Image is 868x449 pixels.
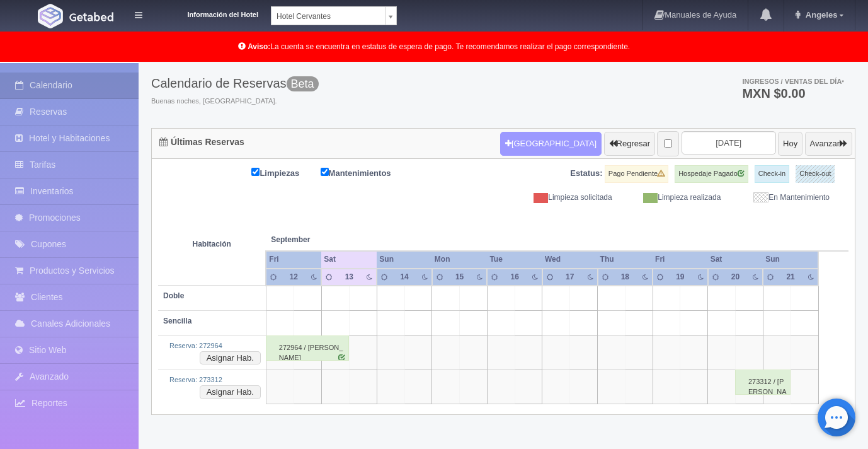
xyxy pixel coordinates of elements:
dt: Información del Hotel [157,6,258,20]
div: 21 [782,272,799,283]
label: Limpiezas [251,165,318,180]
span: Angeles [802,10,838,20]
th: Sun [377,251,432,268]
th: Sat [321,251,377,268]
img: Getabed [38,4,63,28]
h3: Calendario de Reservas [151,76,319,90]
strong: Habitación [193,240,231,248]
th: Fri [266,251,321,268]
div: 273312 / [PERSON_NAME] [735,370,791,395]
label: Estatus: [570,168,602,180]
button: Asignar Hab. [200,351,261,365]
th: Sun [763,251,818,268]
div: 15 [452,272,468,283]
div: 16 [506,272,523,283]
label: Mantenimientos [321,165,410,180]
div: 272964 / [PERSON_NAME] [266,335,349,361]
th: Mon [432,251,488,268]
img: Getabed [69,12,113,21]
div: Limpieza solicitada [513,192,622,203]
div: Limpieza realizada [622,192,731,203]
div: 12 [285,272,302,283]
a: Hotel Cervantes [271,6,397,25]
a: Reserva: 272964 [169,342,222,349]
h4: Últimas Reservas [159,137,244,147]
div: En Mantenimiento [730,192,839,203]
div: 18 [617,272,633,283]
label: Check-in [755,165,789,183]
a: Reserva: 273312 [169,376,222,383]
th: Sat [708,251,763,268]
b: Sencilla [163,317,191,325]
button: Asignar Hab. [200,385,261,399]
div: 17 [562,272,578,283]
span: Beta [287,76,319,91]
span: Buenas noches, [GEOGRAPHIC_DATA]. [151,96,319,107]
th: Tue [487,251,542,268]
th: Thu [598,251,653,268]
div: 20 [728,272,744,283]
span: Ingresos / Ventas del día [742,78,844,85]
input: Limpiezas [251,168,260,176]
div: 13 [341,272,357,283]
label: Check-out [796,165,835,183]
th: Fri [653,251,708,268]
label: Pago Pendiente [605,165,668,183]
div: 19 [672,272,688,283]
h3: MXN $0.00 [742,87,844,100]
button: Regresar [604,132,655,156]
span: Hotel Cervantes [277,7,380,26]
button: Hoy [778,132,802,156]
span: September [271,235,372,245]
b: Doble [163,291,184,300]
input: Mantenimientos [321,168,329,176]
label: Hospedaje Pagado [675,165,748,183]
button: [GEOGRAPHIC_DATA] [500,132,602,156]
div: 14 [396,272,413,283]
b: Aviso: [248,42,270,51]
button: Avanzar [805,132,852,156]
th: Wed [542,251,598,268]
